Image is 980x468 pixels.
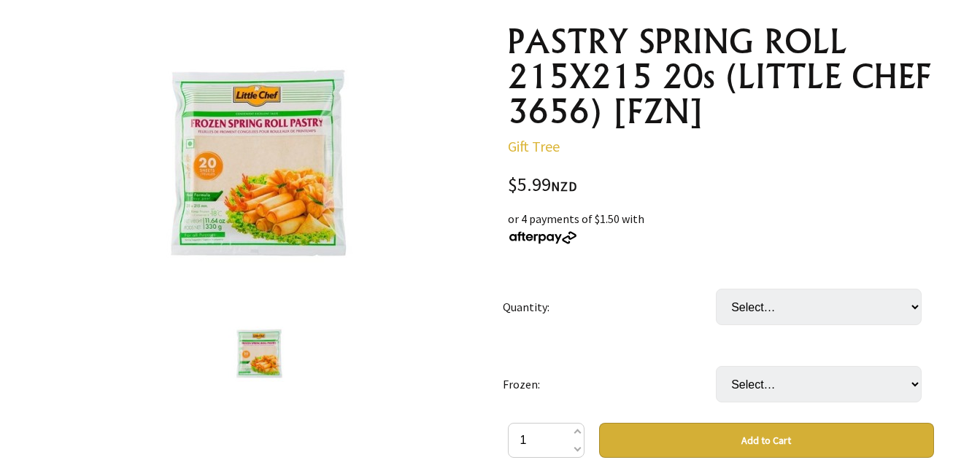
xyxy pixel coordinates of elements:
img: PASTRY SPRING ROLL 215X215 20s (LITTLE CHEF 3656) [FZN] [137,60,382,272]
div: $5.99 [508,176,934,195]
div: or 4 payments of $1.50 with [508,210,934,245]
td: Quantity: [503,268,716,346]
button: Add to Cart [599,423,934,458]
td: Frozen: [503,346,716,423]
h1: PASTRY SPRING ROLL 215X215 20s (LITTLE CHEF 3656) [FZN] [508,24,934,129]
img: PASTRY SPRING ROLL 215X215 20s (LITTLE CHEF 3656) [FZN] [228,327,292,382]
span: NZD [551,178,577,195]
a: Gift Tree [508,137,560,155]
img: Afterpay [508,231,578,244]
